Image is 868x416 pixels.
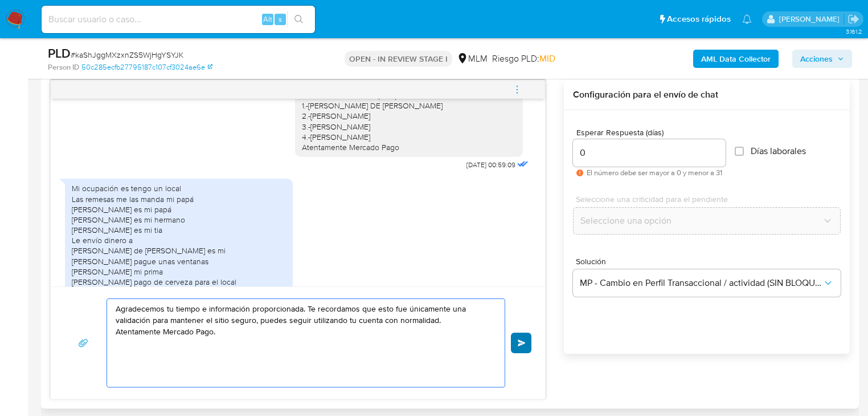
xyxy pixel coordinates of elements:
[48,62,79,72] b: Person ID
[587,169,722,177] span: El número debe ser mayor a 0 y menor a 31
[345,51,452,67] p: OPEN - IN REVIEW STAGE I
[580,215,822,227] span: Seleccione una opción
[573,89,841,100] h3: Configuración para el envío de chat
[742,14,752,24] a: Notificaciones
[48,44,71,62] b: PLD
[573,146,726,160] input: days_to_wait
[847,13,859,25] a: Salir
[751,146,806,157] span: Días laborales
[42,12,315,27] input: Buscar usuario o caso...
[846,27,862,36] span: 3.161.2
[492,52,555,65] span: Riesgo PLD:
[701,50,771,68] b: AML Data Collector
[279,14,282,25] span: s
[116,299,490,387] textarea: Agradecemos tu tiempo e información proporcionada. Te recordamos que esto fue únicamente una vali...
[800,50,833,68] span: Acciones
[576,195,844,203] span: Seleccione una criticidad para el pendiente
[573,207,841,235] button: Seleccione una opción
[81,62,212,72] a: 50c285ecfb27795187c107cf3024ae6e
[576,257,844,265] span: Solución
[779,14,844,25] p: erika.juarez@mercadolibre.com.mx
[498,76,536,103] button: menu-action
[72,183,286,287] div: Mi ocupación es tengo un local Las remesas me las manda mi papá [PERSON_NAME] es mi papá [PERSON_...
[71,49,183,60] span: # kaShJggMXzxnZS5WjHgYSYJK
[539,52,555,65] span: MID
[287,11,310,27] button: search-icon
[576,128,729,137] span: Esperar Respuesta (días)
[518,340,526,346] span: Enviar
[580,277,822,289] span: MP - Cambio en Perfil Transaccional / actividad (SIN BLOQUEO)
[466,160,515,169] span: [DATE] 00:59:09
[573,269,841,297] button: MP - Cambio en Perfil Transaccional / actividad (SIN BLOQUEO)
[511,333,531,353] button: Enviar
[693,50,779,68] button: AML Data Collector
[457,52,488,65] div: MLM
[667,13,731,25] span: Accesos rápidos
[735,147,744,156] input: Días laborales
[263,14,272,25] span: Alt
[792,50,852,68] button: Acciones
